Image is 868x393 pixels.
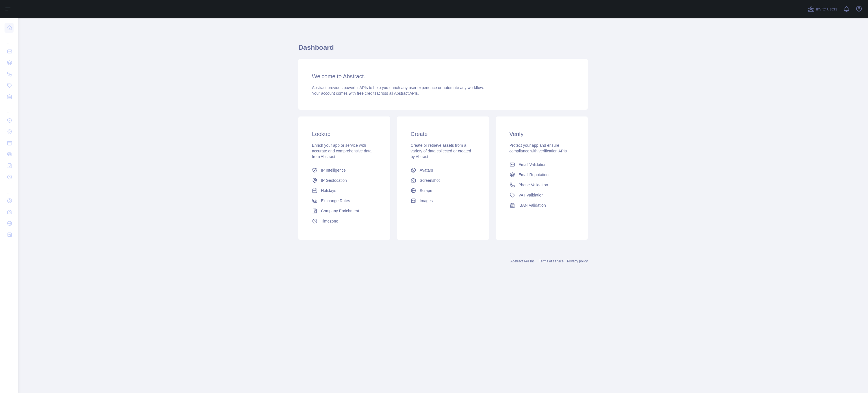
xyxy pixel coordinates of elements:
[518,182,548,188] span: Phone Validation
[518,202,546,208] span: IBAN Validation
[511,259,536,263] a: Abstract API Inc.
[420,167,433,173] span: Avatars
[518,192,544,198] span: VAT Validation
[518,172,549,178] span: Email Reputation
[509,130,574,138] h3: Verify
[321,218,338,224] span: Timezone
[5,103,14,114] div: ...
[312,130,377,138] h3: Lookup
[408,175,478,185] a: Screenshot
[312,91,419,96] span: Your account comes with across all Abstract APIs.
[420,198,433,204] span: Images
[310,175,379,185] a: IP Geolocation
[507,180,576,190] a: Phone Validation
[5,183,14,195] div: ...
[816,6,837,12] span: Invite users
[518,162,546,167] span: Email Validation
[298,43,588,57] h1: Dashboard
[509,143,567,153] span: Protect your app and ensure compliance with verification APIs
[507,200,576,210] a: IBAN Validation
[312,143,372,159] span: Enrich your app or service with accurate and comprehensive data from Abstract
[507,190,576,200] a: VAT Validation
[807,5,839,14] button: Invite users
[321,178,347,183] span: IP Geolocation
[408,185,478,196] a: Scrape
[310,165,379,175] a: IP Intelligence
[507,170,576,180] a: Email Reputation
[507,159,576,170] a: Email Validation
[321,208,359,214] span: Company Enrichment
[567,259,588,263] a: Privacy policy
[310,216,379,226] a: Timezone
[310,206,379,216] a: Company Enrichment
[321,167,346,173] span: IP Intelligence
[408,196,478,206] a: Images
[357,91,376,96] span: free credits
[420,178,440,183] span: Screenshot
[312,85,484,90] span: Abstract provides powerful APIs to help you enrich any user experience or automate any workflow.
[310,185,379,196] a: Holidays
[310,196,379,206] a: Exchange Rates
[539,259,563,263] a: Terms of service
[321,198,350,204] span: Exchange Rates
[411,143,471,159] span: Create or retrieve assets from a variety of data collected or created by Abtract
[321,188,336,193] span: Holidays
[408,165,478,175] a: Avatars
[312,72,574,80] h3: Welcome to Abstract.
[5,34,14,45] div: ...
[420,188,432,193] span: Scrape
[411,130,475,138] h3: Create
